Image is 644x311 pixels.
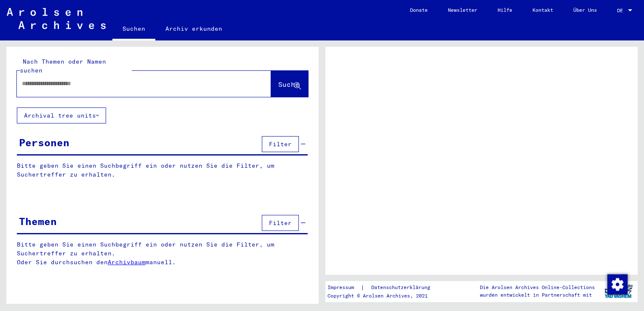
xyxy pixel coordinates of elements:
[327,283,440,292] div: |
[603,281,634,302] img: yv_logo.png
[112,19,155,40] a: Suchen
[617,8,626,13] span: DE
[480,291,595,299] p: wurden entwickelt in Partnerschaft mit
[20,58,106,74] mat-label: Nach Themen oder Namen suchen
[607,274,628,295] img: Zustimmung ändern
[278,80,299,88] span: Suche
[17,107,106,123] button: Archival tree units
[269,140,292,148] span: Filter
[327,283,361,292] a: Impressum
[108,258,146,266] a: Archivbaum
[327,292,440,300] p: Copyright © Arolsen Archives, 2021
[262,215,299,231] button: Filter
[480,284,595,291] p: Die Arolsen Archives Online-Collections
[269,219,292,227] span: Filter
[19,135,69,150] div: Personen
[7,8,106,29] img: Arolsen_neg.svg
[607,274,627,294] div: Zustimmung ändern
[17,240,308,267] p: Bitte geben Sie einen Suchbegriff ein oder nutzen Sie die Filter, um Suchertreffer zu erhalten. O...
[155,19,232,39] a: Archiv erkunden
[19,214,57,229] div: Themen
[365,283,440,292] a: Datenschutzerklärung
[271,71,308,97] button: Suche
[262,136,299,152] button: Filter
[17,161,308,179] p: Bitte geben Sie einen Suchbegriff ein oder nutzen Sie die Filter, um Suchertreffer zu erhalten.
